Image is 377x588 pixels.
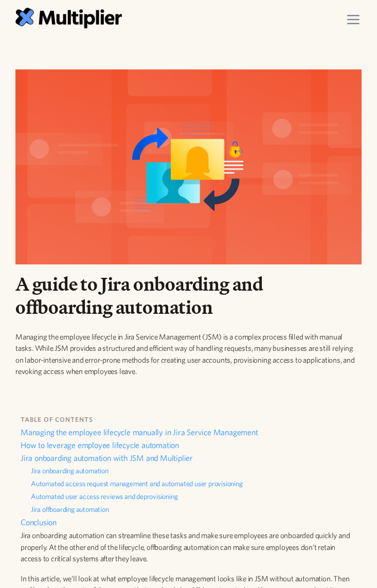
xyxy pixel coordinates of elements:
a: How to leverage employee lifecycle automation [21,440,356,453]
a: Jira onboarding automation [31,466,356,478]
h6: table of contents [21,415,356,425]
a: Managing the employee lifecycle manually in Jira Service Management [21,427,356,440]
p: Managing the employee lifecycle in Jira Service Management (JSM) is a complex process filled with... [15,331,362,378]
a: Automated access request management and automated user provisioning [31,478,356,491]
p: Jira onboarding automation can streamline these tasks and make sure employees are onboarded quick... [21,530,356,565]
img: A guide to Jira onboarding and offboarding automation [15,69,362,264]
a: Jira offboarding automation [31,504,356,517]
a: Jira onboarding automation with JSM and Multiplier [21,453,356,466]
div: menu [339,5,368,34]
h1: A guide to Jira onboarding and offboarding automation [15,273,362,319]
a: Automated user access reviews and deprovisioning [31,491,356,504]
a: Conclusion [21,517,356,530]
